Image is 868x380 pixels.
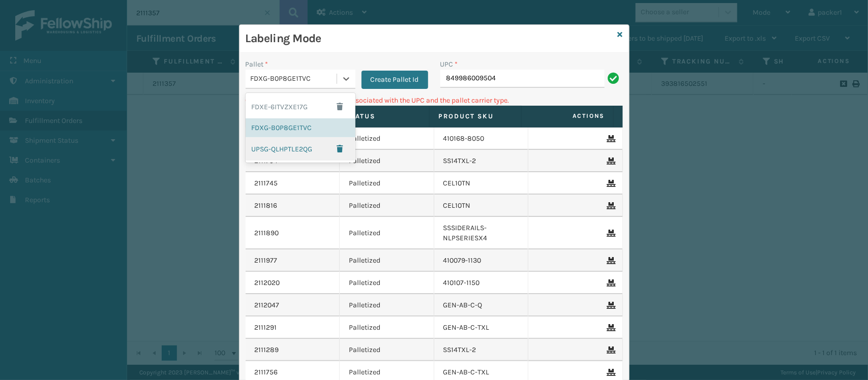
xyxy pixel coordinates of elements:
[340,249,434,272] td: Palletized
[255,201,278,211] a: 2111816
[255,278,280,288] a: 2112020
[434,195,529,217] td: CEL10TN
[340,294,434,316] td: Palletized
[246,59,268,70] label: Pallet
[607,257,613,264] i: Remove From Pallet
[607,202,613,209] i: Remove From Pallet
[434,217,529,249] td: SSSIDERAILS-NLPSERIESX4
[607,302,613,309] i: Remove From Pallet
[340,150,434,172] td: Palletized
[607,180,613,187] i: Remove From Pallet
[255,367,278,377] a: 2111756
[340,195,434,217] td: Palletized
[434,316,529,339] td: GEN-AB-C-TXL
[440,59,458,70] label: UPC
[607,279,613,287] i: Remove From Pallet
[255,300,280,310] a: 2112047
[607,324,613,331] i: Remove From Pallet
[255,256,278,266] a: 2111977
[434,272,529,294] td: 410107-1150
[340,272,434,294] td: Palletized
[340,128,434,150] td: Palletized
[434,150,529,172] td: SS14TXL-2
[439,112,512,121] label: Product SKU
[340,172,434,195] td: Palletized
[255,178,278,188] a: 2111745
[434,249,529,272] td: 410079-1130
[434,128,529,150] td: 410168-8050
[251,74,338,84] div: FDXG-B0P8GE1TVC
[246,137,355,161] div: UPSG-QLHPTLE2QG
[434,294,529,316] td: GEN-AB-C-Q
[255,345,279,355] a: 2111289
[246,95,355,118] div: FDXE-6ITVZXE17G
[347,112,420,121] label: Status
[246,118,355,137] div: FDXG-B0P8GE1TVC
[525,108,611,124] span: Actions
[340,339,434,361] td: Palletized
[340,217,434,249] td: Palletized
[434,339,529,361] td: SS14TXL-2
[607,135,613,142] i: Remove From Pallet
[607,230,613,237] i: Remove From Pallet
[255,228,279,238] a: 2111890
[434,172,529,195] td: CEL10TN
[607,346,613,354] i: Remove From Pallet
[255,323,277,333] a: 2111291
[607,157,613,165] i: Remove From Pallet
[362,71,428,89] button: Create Pallet Id
[340,316,434,339] td: Palletized
[246,31,614,46] h3: Labeling Mode
[607,369,613,376] i: Remove From Pallet
[246,95,623,106] p: Can't find any fulfillment orders associated with the UPC and the pallet carrier type.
